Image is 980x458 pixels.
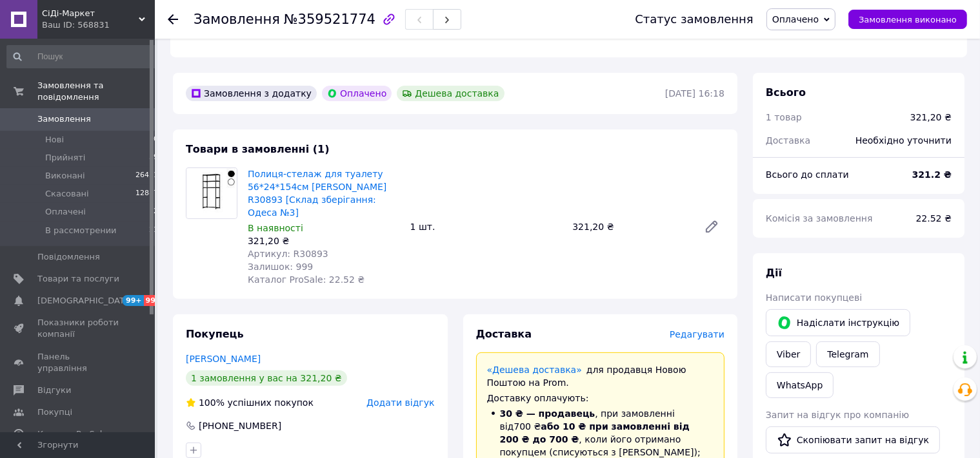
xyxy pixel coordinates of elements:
span: Додати відгук [366,397,434,408]
span: СіДі-Маркет [42,8,139,19]
div: Статус замовлення [635,13,754,26]
span: Нові [45,134,64,146]
div: Ваш ID: 568831 [42,19,155,31]
span: 99+ [123,295,144,306]
a: Telegram [816,341,879,367]
span: Доставка [766,135,810,146]
div: Замовлення з додатку [186,86,317,101]
div: Дешева доставка [397,86,504,101]
div: 321,20 ₴ [248,234,400,247]
span: Замовлення та повідомлення [37,80,155,103]
span: Доставка [476,328,532,340]
span: Оплачено [772,14,819,24]
a: Полиця-стелаж для туалету 56*24*154см [PERSON_NAME] R30893 [Склад зберігання: Одеса №3] [248,169,386,218]
span: Товари та послуги [37,273,119,285]
span: Прийняті [45,152,85,164]
span: Артикул: R30893 [248,249,328,259]
span: 100% [199,397,225,408]
div: Повернутися назад [168,13,178,26]
span: Редагувати [670,329,725,339]
a: «Дешева доставка» [487,365,582,375]
span: Панель управління [37,351,119,374]
span: Покупці [37,406,72,418]
span: 12887 [135,188,158,200]
span: 99+ [144,295,165,306]
span: 39 [149,152,158,164]
span: В рассмотрении [45,225,117,236]
span: Скасовані [45,188,89,200]
div: для продавця Новою Поштою на Prom. [487,363,714,389]
button: Замовлення виконано [848,10,967,29]
span: Залишок: 999 [248,262,313,272]
div: 321,20 ₴ [567,218,694,236]
a: Viber [766,341,811,367]
div: Доставку оплачують: [487,392,714,405]
div: Оплачено [322,86,392,101]
span: Показники роботи компанії [37,317,119,340]
span: Відгуки [37,385,71,396]
span: 21 [149,225,158,236]
span: 1 товар [766,112,802,122]
span: №359521774 [284,12,375,27]
span: Товари в замовленні (1) [186,143,330,155]
div: [PHONE_NUMBER] [197,419,283,432]
div: 1 шт. [405,218,568,236]
span: 2 [154,206,158,218]
time: [DATE] 16:18 [665,88,725,99]
span: В наявності [248,223,303,233]
div: 321,20 ₴ [910,111,952,124]
span: Замовлення [194,12,280,27]
span: Виконані [45,170,85,182]
img: Полиця-стелаж для туалету 56*24*154см Stenson R30893 [Склад зберігання: Одеса №3] [186,168,237,218]
span: 0 [154,134,158,146]
span: Запит на відгук про компанію [766,410,909,420]
span: Покупець [186,328,244,340]
a: Редагувати [699,214,725,240]
input: Пошук [6,45,159,68]
span: Написати покупцеві [766,292,862,303]
div: 1 замовлення у вас на 321,20 ₴ [186,370,347,386]
button: Скопіювати запит на відгук [766,426,940,453]
a: WhatsApp [766,372,834,398]
span: 26431 [135,170,158,182]
span: Комісія за замовлення [766,213,873,224]
span: Каталог ProSale [37,428,107,440]
span: Замовлення виконано [859,15,957,24]
a: [PERSON_NAME] [186,354,261,364]
button: Надіслати інструкцію [766,309,910,336]
span: 22.52 ₴ [916,213,952,224]
b: 321.2 ₴ [912,169,952,180]
span: Всього до сплати [766,169,849,180]
div: успішних покупок [186,396,314,409]
span: 30 ₴ — продавець [500,408,595,419]
span: Оплачені [45,206,86,218]
span: Дії [766,267,782,279]
span: Всього [766,86,806,99]
div: Необхідно уточнити [848,126,959,155]
span: [DEMOGRAPHIC_DATA] [37,295,133,307]
span: Каталог ProSale: 22.52 ₴ [248,274,365,285]
span: Повідомлення [37,251,100,263]
span: або 10 ₴ при замовленні від 200 ₴ до 700 ₴ [500,421,690,444]
span: Замовлення [37,113,91,125]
